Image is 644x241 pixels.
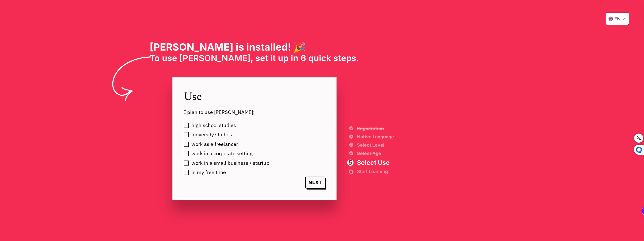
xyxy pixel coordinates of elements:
[357,170,394,174] span: Start Learning
[357,151,394,156] span: Select Age
[150,53,359,63] span: To use [PERSON_NAME], set it up in 6 quick steps.
[357,143,394,147] span: Select Level
[184,109,325,115] span: I plan to use [PERSON_NAME]:
[191,123,236,128] span: high school studies
[191,141,238,147] span: work as a freelancer
[191,151,253,156] span: work in a corporate setting
[191,132,232,138] span: university studies
[305,177,325,188] span: NEXT
[191,170,226,175] span: in my free time
[150,41,359,53] h1: [PERSON_NAME] is installed! 🎉
[357,135,394,139] span: Native Language
[191,160,269,166] span: work in a small business / startup
[357,126,394,131] span: Registration
[357,159,394,166] span: Select Use
[184,89,325,103] span: Use
[614,16,621,21] p: en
